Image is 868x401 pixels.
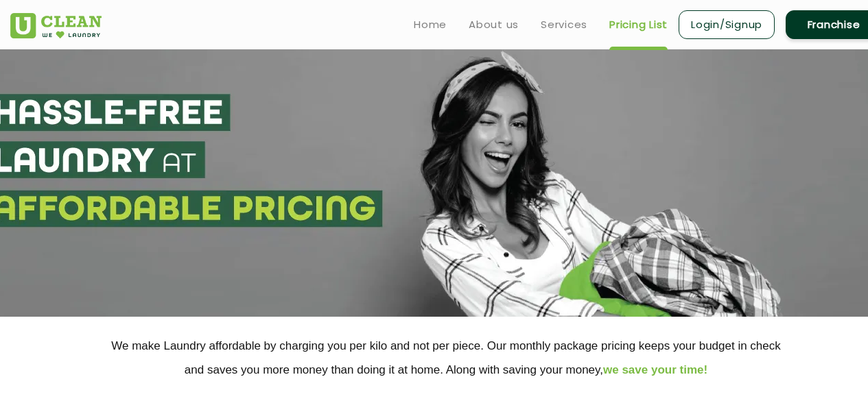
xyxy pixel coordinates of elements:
a: Login/Signup [679,10,775,39]
a: Pricing List [609,16,668,33]
a: Home [414,16,447,33]
span: we save your time! [603,363,707,376]
a: Services [541,16,587,33]
img: UClean Laundry and Dry Cleaning [10,13,102,38]
a: About us [469,16,519,33]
